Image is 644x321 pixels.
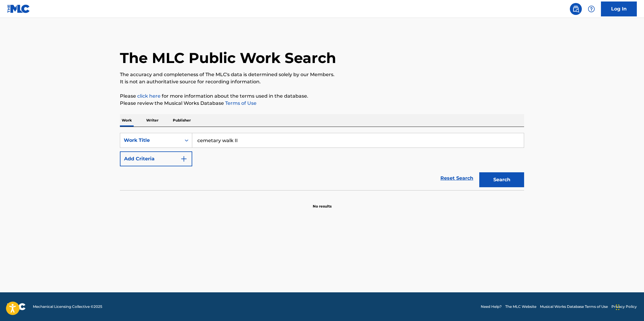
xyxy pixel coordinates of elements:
div: Drag [616,298,619,316]
p: Work [120,114,134,127]
span: Mechanical Licensing Collective © 2025 [33,304,102,309]
button: Add Criteria [120,151,192,166]
a: The MLC Website [505,304,536,309]
a: Privacy Policy [611,304,637,309]
p: It is not an authoritative source for recording information. [120,78,524,85]
div: Work Title [124,137,178,144]
div: Help [585,3,597,15]
img: search [572,5,579,13]
button: Search [479,172,524,187]
p: The accuracy and completeness of The MLC's data is determined solely by our Members. [120,71,524,78]
a: Need Help? [481,304,502,309]
img: MLC Logo [7,4,30,13]
a: Public Search [570,3,582,15]
img: logo [7,303,26,310]
p: No results [313,196,332,209]
p: Please review the Musical Works Database [120,100,524,107]
p: Writer [144,114,160,127]
img: help [588,5,595,13]
a: click here [137,93,161,99]
p: Publisher [171,114,193,127]
a: Terms of Use [224,100,257,106]
a: Log In [601,1,637,16]
a: Reset Search [437,172,476,185]
h1: The MLC Public Work Search [120,49,336,67]
a: Musical Works Database Terms of Use [540,304,608,309]
form: Search Form [120,133,524,190]
p: Please for more information about the terms used in the database. [120,93,524,100]
iframe: Chat Widget [614,292,644,321]
img: 9d2ae6d4665cec9f34b9.svg [180,155,187,162]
